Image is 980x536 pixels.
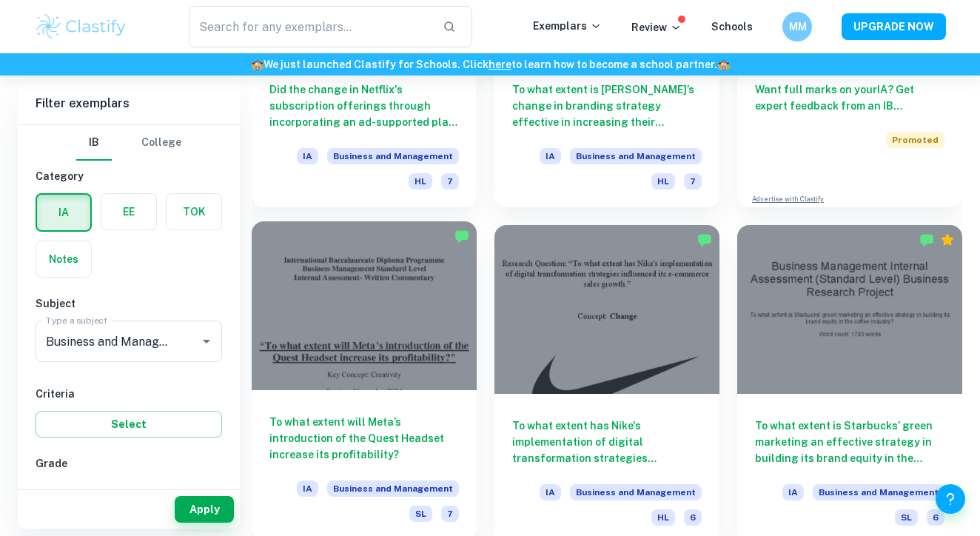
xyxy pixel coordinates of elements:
[34,12,128,41] img: Clastify logo
[409,173,432,190] span: HL
[441,173,459,190] span: 7
[251,58,264,70] span: 🏫
[711,21,753,33] a: Schools
[842,13,946,40] button: UPGRADE NOW
[36,455,222,472] h6: Grade
[752,194,824,204] a: Advertise with Clastify
[101,194,156,230] button: EE
[755,81,944,114] h6: Want full marks on your IA ? Get expert feedback from an IB examiner!
[36,411,222,438] button: Select
[782,12,812,41] button: MM
[297,148,318,164] span: IA
[684,509,702,526] span: 6
[141,125,181,161] button: College
[684,173,702,190] span: 7
[789,19,806,35] h6: MM
[540,148,561,164] span: IA
[540,484,561,500] span: IA
[37,195,90,230] button: IA
[76,125,181,161] div: Filter type choice
[441,506,459,522] span: 7
[36,295,222,312] h6: Subject
[189,6,431,47] input: Search for any exemplars...
[927,509,944,526] span: 6
[175,496,234,523] button: Apply
[269,414,459,463] h6: To what extent will Meta’s introduction of the Quest Headset increase its profitability?
[936,484,965,514] button: Help and Feedback
[36,386,222,402] h6: Criteria
[755,418,944,466] h6: To what extent is Starbucks’ green marketing an effective strategy in building its brand equity i...
[886,132,944,148] span: Promoted
[631,19,682,36] p: Review
[18,83,240,124] h6: Filter exemplars
[717,58,730,70] span: 🏫
[167,194,221,230] button: TOK
[3,56,977,73] h6: We just launched Clastify for Schools. Click to learn how to become a school partner.
[940,232,955,247] div: Premium
[813,484,944,500] span: Business and Management
[782,484,804,500] span: IA
[36,168,222,184] h6: Category
[409,506,432,522] span: SL
[919,232,934,247] img: Marked
[76,125,112,161] button: IB
[512,81,702,130] h6: To what extent is [PERSON_NAME]’s change in branding strategy effective in increasing their profi...
[697,232,712,247] img: Marked
[512,418,702,466] h6: To what extent has Nike's implementation of digital transformation strategies influenced its e-co...
[46,314,107,326] label: Type a subject
[327,148,459,164] span: Business and Management
[533,18,602,34] p: Exemplars
[297,480,318,497] span: IA
[269,81,459,130] h6: Did the change in Netflix's subscription offerings through incorporating an ad-supported plan con...
[327,480,459,497] span: Business and Management
[489,58,511,70] a: here
[570,484,702,500] span: Business and Management
[454,229,469,244] img: Marked
[651,173,675,190] span: HL
[651,509,675,526] span: HL
[570,148,702,164] span: Business and Management
[196,331,217,352] button: Open
[36,241,91,277] button: Notes
[895,509,918,526] span: SL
